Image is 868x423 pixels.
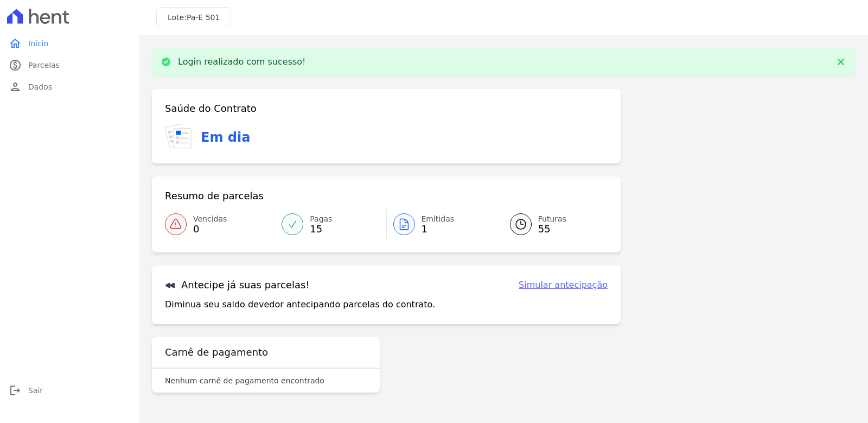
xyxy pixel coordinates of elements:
p: Login realizado com sucesso! [178,56,306,67]
a: personDados [4,76,135,98]
i: paid [9,59,22,72]
p: Nenhum carnê de pagamento encontrado [165,375,324,386]
span: Início [28,38,48,49]
h3: Em dia [201,128,250,147]
a: homeInício [4,33,135,54]
span: 15 [310,225,332,233]
i: person [9,80,22,93]
p: Diminua seu saldo devedor antecipando parcelas do contrato. [165,298,435,311]
i: home [9,37,22,50]
span: 55 [538,225,566,233]
span: Sair [28,385,43,396]
a: logoutSair [4,380,135,401]
i: logout [9,384,22,397]
a: Pagas 15 [275,209,386,239]
h3: Saúde do Contrato [165,102,257,115]
h3: Lote: [168,12,220,23]
span: Pa-E 501 [187,13,220,22]
a: Emitidas 1 [387,209,497,239]
span: Dados [28,81,52,92]
span: Pagas [310,213,332,225]
span: Futuras [538,213,566,225]
span: Parcelas [28,60,60,71]
span: Vencidas [193,213,227,225]
a: Simular antecipação [519,279,608,292]
h3: Carnê de pagamento [165,346,268,359]
span: 1 [422,225,455,233]
a: paidParcelas [4,54,135,76]
a: Vencidas 0 [165,209,275,239]
span: Emitidas [422,213,455,225]
h3: Antecipe já suas parcelas! [165,279,310,292]
h3: Resumo de parcelas [165,190,264,203]
a: Futuras 55 [497,209,608,239]
span: 0 [193,225,227,233]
